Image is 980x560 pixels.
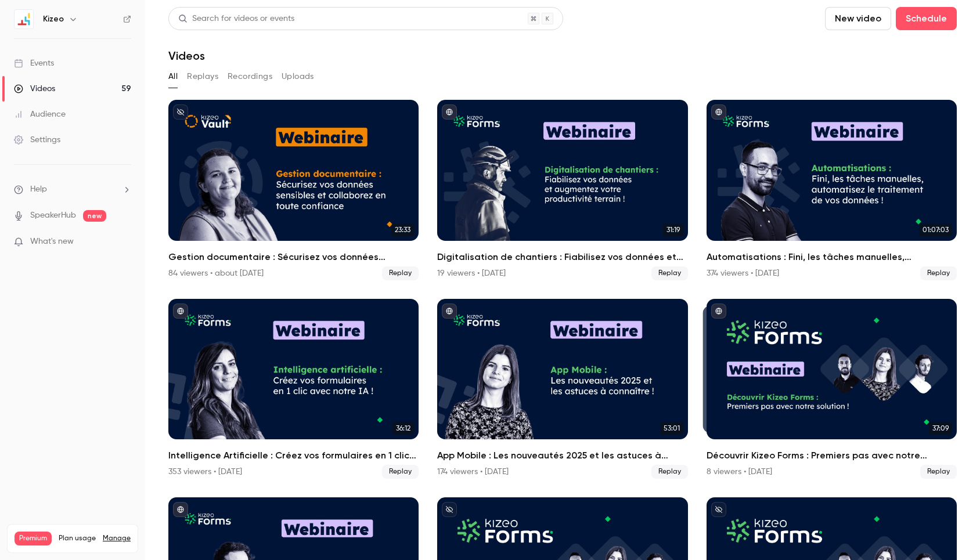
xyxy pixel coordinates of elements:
li: Intelligence Artificielle : Créez vos formulaires en 1 clic avec notre IA ! [168,299,419,479]
button: unpublished [442,502,457,517]
span: Replay [920,465,957,479]
button: unpublished [711,502,726,517]
span: Help [30,183,47,196]
a: 01:07:03Automatisations : Fini, les tâches manuelles, automatisez le traitement de vos données !3... [707,100,957,280]
a: Manage [103,534,131,543]
a: SpeakerHub [30,209,76,222]
button: published [711,304,726,319]
button: Schedule [896,7,957,30]
div: 374 viewers • [DATE] [707,268,779,279]
div: Events [14,57,54,69]
span: 31:19 [663,223,683,236]
span: 36:12 [392,422,414,435]
span: Replay [382,266,419,280]
div: 353 viewers • [DATE] [168,466,242,478]
div: Videos [14,83,55,95]
img: Kizeo [15,10,33,28]
li: Automatisations : Fini, les tâches manuelles, automatisez le traitement de vos données ! [707,100,957,280]
a: 36:12Intelligence Artificielle : Créez vos formulaires en 1 clic avec notre IA !353 viewers • [DA... [168,299,419,479]
a: 23:33Gestion documentaire : Sécurisez vos données sensibles et collaborez en toute confiance84 vi... [168,100,419,280]
section: Videos [168,7,957,553]
button: unpublished [173,104,188,120]
span: Replay [382,465,419,479]
h6: Kizeo [43,13,64,25]
button: New video [825,7,891,30]
li: Découvrir Kizeo Forms : Premiers pas avec notre solution [707,299,957,479]
span: 01:07:03 [919,223,952,236]
div: 19 viewers • [DATE] [437,268,506,279]
button: Uploads [282,67,314,86]
li: App Mobile : Les nouveautés 2025 et les astuces à connaître ! [437,299,687,479]
button: published [711,104,726,120]
span: What's new [30,236,74,248]
span: new [83,210,106,222]
li: help-dropdown-opener [14,183,131,196]
a: 53:01App Mobile : Les nouveautés 2025 et les astuces à connaître !174 viewers • [DATE]Replay [437,299,687,479]
h2: Intelligence Artificielle : Créez vos formulaires en 1 clic avec notre IA ! [168,449,419,463]
span: 53:01 [660,422,683,435]
span: 23:33 [391,223,414,236]
button: published [442,304,457,319]
div: 84 viewers • about [DATE] [168,268,264,279]
div: Search for videos or events [178,13,294,25]
h1: Videos [168,49,205,63]
span: Plan usage [59,534,96,543]
h2: Découvrir Kizeo Forms : Premiers pas avec notre solution [707,449,957,463]
span: Replay [651,465,688,479]
iframe: Noticeable Trigger [117,237,131,247]
span: 37:09 [929,422,952,435]
button: published [173,502,188,517]
div: Audience [14,109,66,120]
button: published [173,304,188,319]
li: Gestion documentaire : Sécurisez vos données sensibles et collaborez en toute confiance [168,100,419,280]
span: Replay [651,266,688,280]
h2: Digitalisation de chantiers : Fiabilisez vos données et augmentez votre productivité terrain ! [437,250,687,264]
h2: App Mobile : Les nouveautés 2025 et les astuces à connaître ! [437,449,687,463]
li: Digitalisation de chantiers : Fiabilisez vos données et augmentez votre productivité terrain ! [437,100,687,280]
button: published [442,104,457,120]
button: All [168,67,178,86]
a: 31:19Digitalisation de chantiers : Fiabilisez vos données et augmentez votre productivité terrain... [437,100,687,280]
h2: Gestion documentaire : Sécurisez vos données sensibles et collaborez en toute confiance [168,250,419,264]
button: Recordings [228,67,272,86]
div: 8 viewers • [DATE] [707,466,772,478]
span: Premium [15,532,52,545]
div: Settings [14,134,60,146]
span: Replay [920,266,957,280]
h2: Automatisations : Fini, les tâches manuelles, automatisez le traitement de vos données ! [707,250,957,264]
a: 37:0937:09Découvrir Kizeo Forms : Premiers pas avec notre solution8 viewers • [DATE]Replay [707,299,957,479]
button: Replays [187,67,218,86]
div: 174 viewers • [DATE] [437,466,509,478]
